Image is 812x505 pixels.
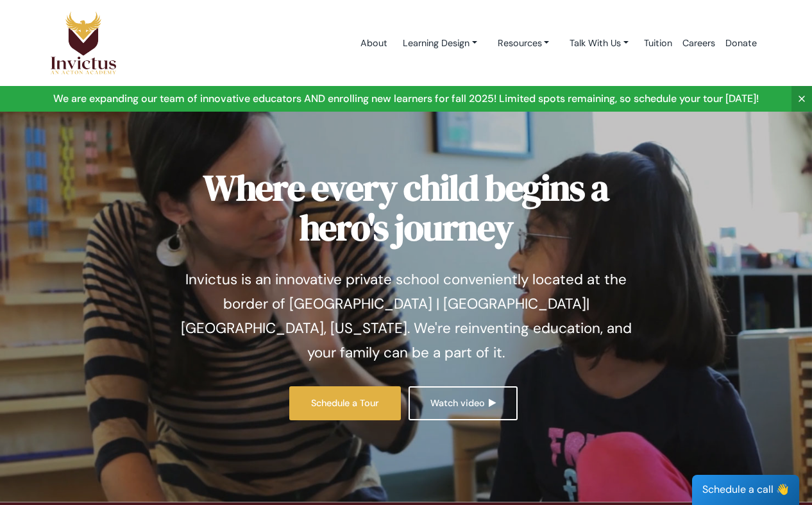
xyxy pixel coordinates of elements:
a: Talk With Us [559,31,639,55]
a: About [355,16,393,71]
a: Careers [677,16,720,71]
a: Schedule a Tour [289,386,401,420]
div: Schedule a call 👋 [692,475,799,505]
p: Invictus is an innovative private school conveniently located at the border of [GEOGRAPHIC_DATA] ... [172,268,640,365]
a: Watch video [409,386,517,420]
h1: Where every child begins a hero's journey [172,168,640,247]
a: Tuition [639,16,677,71]
img: Logo [50,11,117,75]
a: Learning Design [393,31,487,55]
a: Resources [487,31,560,55]
a: Donate [720,16,762,71]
